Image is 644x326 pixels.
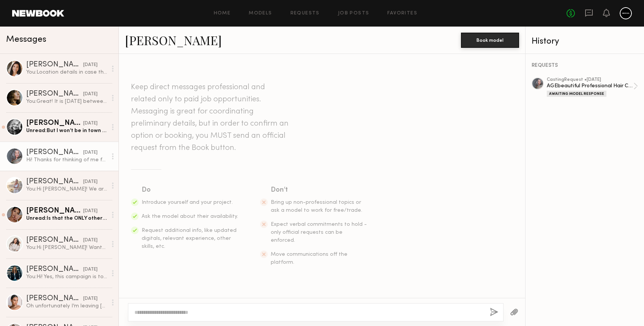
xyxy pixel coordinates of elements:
div: [DATE] [83,61,98,69]
a: castingRequest •[DATE]AGEbeautiful Professional Hair Color Campaign Gray CoverageAwaiting Model R... [547,77,638,97]
div: [DATE] [83,208,98,215]
span: Move communications off the platform. [271,252,347,265]
div: [PERSON_NAME] [26,295,83,302]
div: Oh unfortunately I’m leaving [DATE] [26,302,107,310]
div: [DATE] [83,149,98,156]
div: You: Hi [PERSON_NAME]! We are currently casting models for a gray root touch up color hair color ... [26,186,107,193]
span: Messages [6,35,46,44]
a: Requests [290,11,320,16]
span: Bring up non-professional topics or ask a model to work for free/trade. [271,200,362,213]
div: [PERSON_NAME] [26,207,83,215]
span: Request additional info, like updated digitals, relevant experience, other skills, etc. [142,228,237,249]
div: [DATE] [83,295,98,302]
div: Unread: But I won’t be in town for the casting. Sorry [26,127,107,134]
div: casting Request • [DATE] [547,77,633,82]
a: Favorites [387,11,417,16]
div: Do [142,185,239,195]
div: You: Hi [PERSON_NAME]! Wanted to follow up on our casting request for our hair campaign shooting ... [26,244,107,251]
div: [DATE] [83,178,98,186]
span: Expect verbal commitments to hold - only official requests can be enforced. [271,222,367,243]
div: [DATE] [83,91,98,98]
div: You: Location details in case they did not come through in the request. :) 1-4pm at our offices i... [26,69,107,76]
span: Introduce yourself and your project. [142,200,233,205]
div: [DATE] [83,120,98,127]
div: You: Hi! Yes, this campaign is to promote a hair color line. :) We will work with you on the colo... [26,273,107,280]
div: You: Great! It is [DATE] between 1-4pm at our offices in [GEOGRAPHIC_DATA]. [PERSON_NAME] [STREET... [26,98,107,105]
div: Don’t [271,185,368,195]
div: REQUESTS [532,63,638,68]
a: [PERSON_NAME] [125,32,222,48]
a: Book model [461,36,519,43]
div: [PERSON_NAME] [26,178,83,186]
div: History [532,37,638,46]
div: [DATE] [83,237,98,244]
span: Ask the model about their availability. [142,214,238,219]
div: Unread: Is that the ONLY other day????? [26,215,107,222]
div: [PERSON_NAME] [26,120,83,127]
div: Awaiting Model Response [547,91,606,97]
div: [DATE] [83,266,98,273]
div: [PERSON_NAME] [26,236,83,244]
div: [PERSON_NAME] [26,266,83,273]
button: Book model [461,33,519,48]
div: Hi! Thanks for thinking of me for this shoot. I am gray/silver. I’d love to learn more about the ... [26,156,107,164]
div: [PERSON_NAME] [26,90,83,98]
div: [PERSON_NAME] [26,149,83,156]
header: Keep direct messages professional and related only to paid job opportunities. Messaging is great ... [131,81,290,154]
a: Home [214,11,231,16]
div: [PERSON_NAME] [26,61,83,69]
a: Job Posts [338,11,369,16]
a: Models [249,11,272,16]
div: AGEbeautiful Professional Hair Color Campaign Gray Coverage [547,82,633,90]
